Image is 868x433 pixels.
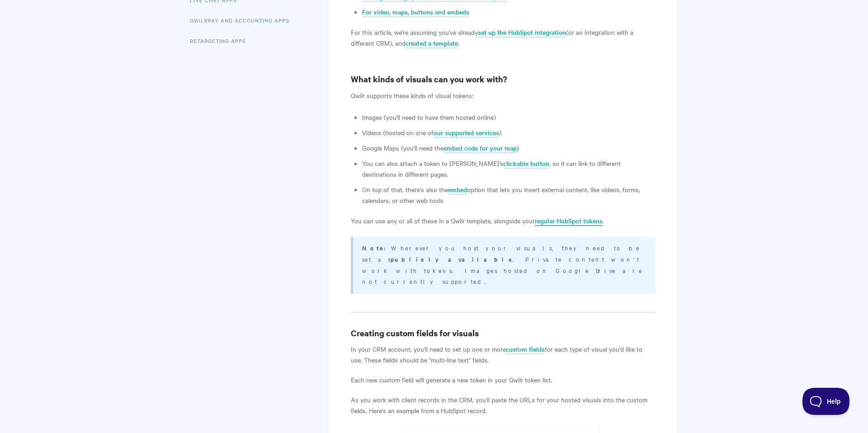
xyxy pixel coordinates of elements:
[362,142,655,153] li: Google Maps (you'll need the )
[351,374,655,385] p: Each new custom field will generate a new token in your Qwilr token list.
[535,216,603,226] a: regular HubSpot tokens
[391,255,513,264] strong: publicly available
[351,90,655,101] p: Qwilr supports these kinds of visual tokens:
[362,7,469,17] a: For video, maps, buttons and embeds
[448,185,467,195] a: embed
[506,344,545,354] a: custom fields
[362,158,655,179] li: You can also attach a token to [PERSON_NAME]'s , so it can link to different destinations in diff...
[351,394,655,416] p: As you work with client records in the CRM, you'll paste the URLs for your hosted visuals into th...
[406,38,458,48] a: created a template
[351,327,655,339] h3: Creating custom fields for visuals
[503,159,549,169] a: clickable button
[351,344,655,365] p: In your CRM account, you'll need to set up one or more for each type of visual you'd like to use....
[362,112,655,122] li: Images (you'll need to have them hosted online)
[362,244,391,252] strong: Note:
[802,388,850,415] iframe: Toggle Customer Support
[190,11,296,29] a: QwilrPay and Accounting Apps
[434,128,499,138] a: our supported services
[190,32,253,50] a: Retargeting Apps
[362,184,655,206] li: On top of that, there's also the option that lets you insert external content, like videos, forms...
[362,242,644,287] p: Wherever you host your visuals, they need to be set as . Private content won't work with tokens. ...
[478,28,566,38] a: set up the HubSpot integration
[362,127,655,138] li: Videos (hosted on one of )
[351,73,655,85] h3: What kinds of visuals can you work with?
[351,215,655,226] p: You can use any or all of these in a Qwilr template, alongside your .
[443,143,517,153] a: embed code for your map
[351,27,655,48] p: For this article, we're assuming you've already (or an integration with a different CRM), and .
